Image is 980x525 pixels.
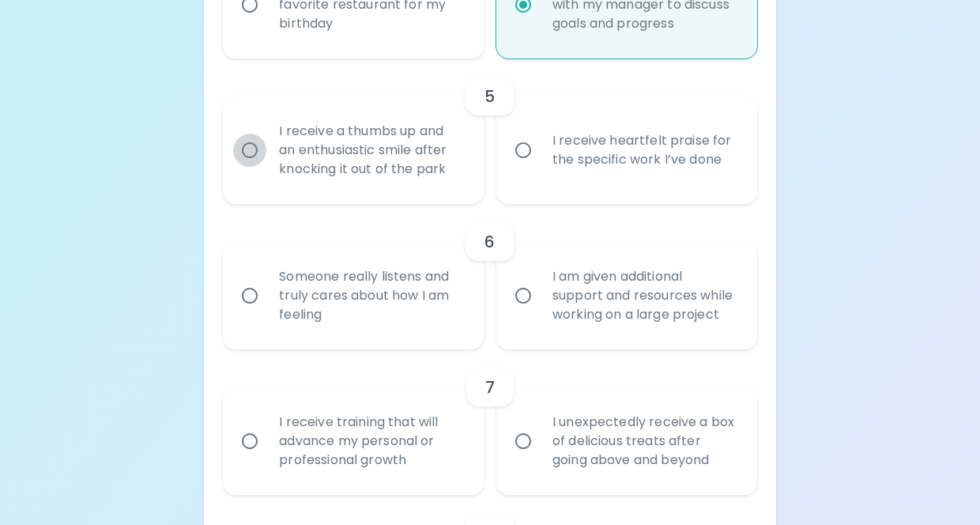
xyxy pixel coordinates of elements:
div: choice-group-check [223,59,756,204]
div: choice-group-check [223,204,756,349]
div: I receive training that will advance my personal or professional growth [266,394,475,489]
div: I receive heartfelt praise for the specific work I’ve done [540,112,748,188]
div: I receive a thumbs up and an enthusiastic smile after knocking it out of the park [266,103,475,198]
h6: 5 [484,84,495,109]
h6: 7 [485,375,495,400]
div: I unexpectedly receive a box of delicious treats after going above and beyond [540,394,748,489]
div: Someone really listens and truly cares about how I am feeling [266,248,475,343]
h6: 6 [484,229,495,255]
div: I am given additional support and resources while working on a large project [540,248,748,343]
div: choice-group-check [223,349,756,495]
